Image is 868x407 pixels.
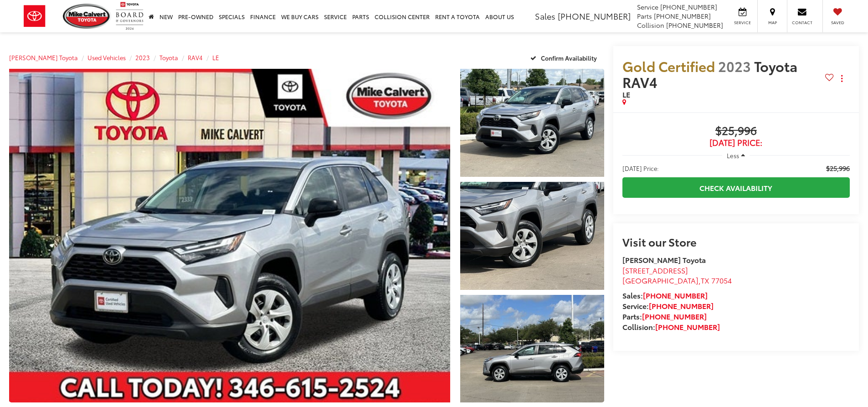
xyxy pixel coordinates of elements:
[458,67,605,178] img: 2023 Toyota RAV4 LE
[622,124,850,138] span: $25,996
[135,53,150,62] a: 2023
[622,275,732,285] span: ,
[622,56,797,92] span: Toyota RAV4
[460,69,604,177] a: Expand Photo 1
[460,295,604,403] a: Expand Photo 3
[637,21,664,30] span: Collision
[558,10,631,22] span: [PHONE_NUMBER]
[834,71,850,87] button: Actions
[622,275,699,285] span: [GEOGRAPHIC_DATA]
[9,69,450,402] a: Expand Photo 0
[622,236,850,247] h2: Visit our Store
[711,275,732,285] span: 77054
[637,11,652,21] span: Parts
[655,321,720,332] a: [PHONE_NUMBER]
[727,151,739,160] span: Less
[654,11,711,21] span: [PHONE_NUMBER]
[642,311,707,321] a: [PHONE_NUMBER]
[841,75,842,82] span: dropdown dots
[87,53,126,62] a: Used Vehicles
[460,182,604,290] a: Expand Photo 2
[622,164,659,173] span: [DATE] Price:
[622,321,720,332] strong: Collision:
[622,311,707,321] strong: Parts:
[660,2,717,11] span: [PHONE_NUMBER]
[718,56,751,76] span: 2023
[622,177,850,198] a: Check Availability
[649,300,714,311] a: [PHONE_NUMBER]
[159,53,178,62] a: Toyota
[826,164,850,173] span: $25,996
[732,20,753,26] span: Service
[622,138,850,147] span: [DATE] Price:
[525,50,604,66] button: Confirm Availability
[722,147,750,164] button: Less
[762,20,782,26] span: Map
[622,265,688,275] span: [STREET_ADDRESS]
[643,290,708,300] a: [PHONE_NUMBER]
[622,300,714,311] strong: Service:
[622,254,706,265] strong: [PERSON_NAME] Toyota
[535,10,555,22] span: Sales
[5,67,454,404] img: 2023 Toyota RAV4 LE
[637,2,658,11] span: Service
[792,20,812,26] span: Contact
[458,294,605,404] img: 2023 Toyota RAV4 LE
[701,275,709,285] span: TX
[622,265,732,286] a: [STREET_ADDRESS] [GEOGRAPHIC_DATA],TX 77054
[541,54,597,62] span: Confirm Availability
[9,53,78,62] a: [PERSON_NAME] Toyota
[827,20,847,26] span: Saved
[212,53,219,62] a: LE
[666,21,723,30] span: [PHONE_NUMBER]
[622,56,715,76] span: Gold Certified
[622,290,708,300] strong: Sales:
[622,89,630,99] span: LE
[63,4,111,29] img: Mike Calvert Toyota
[188,53,203,62] a: RAV4
[458,180,605,291] img: 2023 Toyota RAV4 LE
